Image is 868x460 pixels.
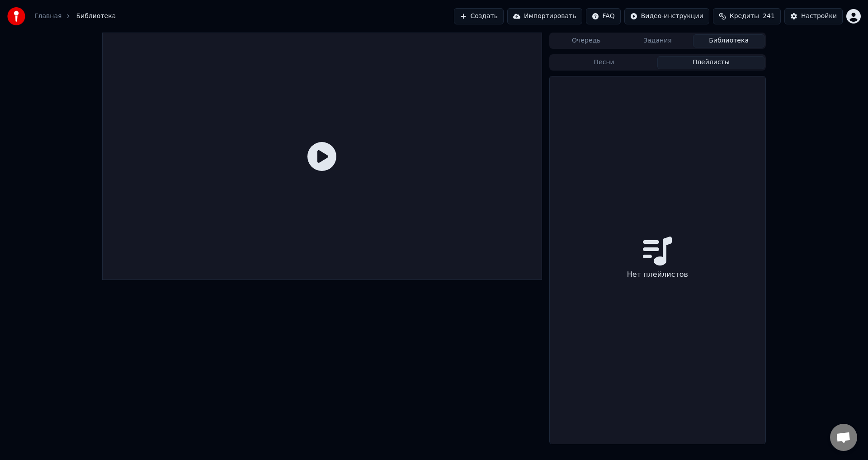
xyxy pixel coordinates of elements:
[784,8,843,24] button: Настройки
[551,34,622,47] button: Очередь
[622,34,693,47] button: Задания
[551,56,658,69] button: Песни
[623,266,692,284] div: Нет плейлистов
[507,8,582,24] button: Импортировать
[693,34,764,47] button: Библиотека
[34,12,61,21] a: Главная
[34,12,116,21] nav: breadcrumb
[76,12,116,21] span: Библиотека
[801,12,837,21] div: Настройки
[713,8,781,24] button: Кредиты241
[454,8,504,24] button: Создать
[657,56,764,69] button: Плейлисты
[763,12,775,21] span: 241
[730,12,759,21] span: Кредиты
[7,7,25,25] img: youka
[624,8,709,24] button: Видео-инструкции
[830,424,857,451] a: Открытый чат
[586,8,621,24] button: FAQ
